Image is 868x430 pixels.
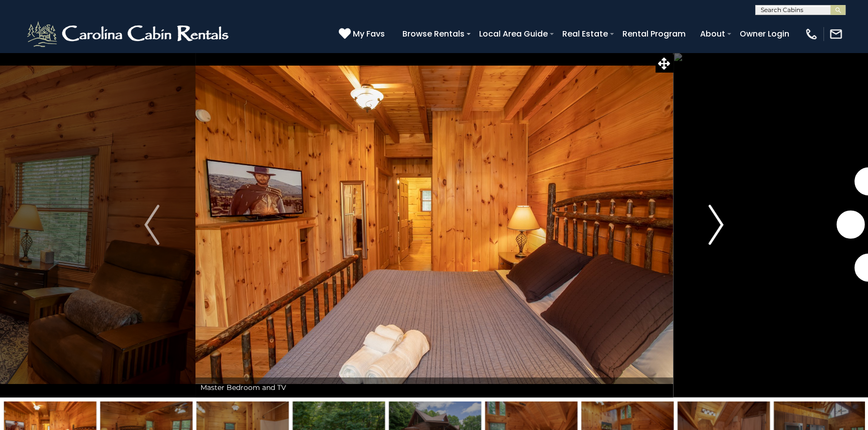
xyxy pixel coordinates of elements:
a: Browse Rentals [397,25,470,43]
img: mail-regular-white.png [829,27,843,41]
img: White-1-2.png [25,19,233,49]
img: phone-regular-white.png [804,27,818,41]
img: arrow [144,205,159,245]
button: Previous [109,52,195,397]
img: arrow [709,205,724,245]
a: My Favs [339,28,387,41]
a: Real Estate [557,25,613,43]
div: Master Bedroom and TV [195,377,673,397]
a: About [695,25,730,43]
a: Rental Program [617,25,691,43]
button: Next [673,52,759,397]
a: Local Area Guide [474,25,553,43]
a: Owner Login [735,25,794,43]
span: My Favs [353,28,385,40]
